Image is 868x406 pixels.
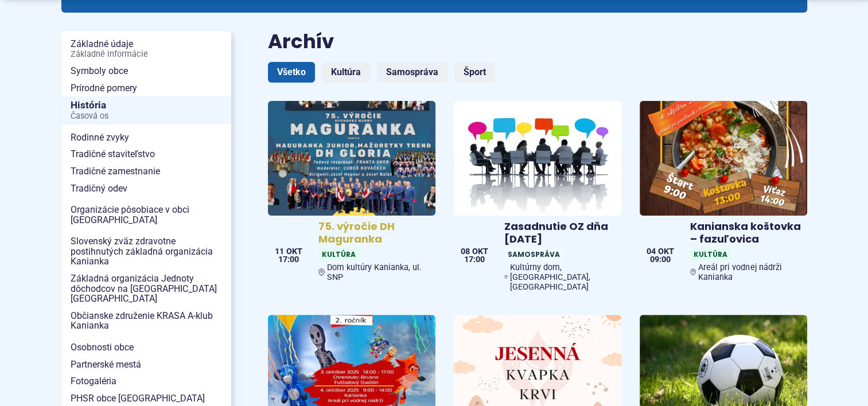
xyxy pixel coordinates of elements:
span: okt [286,248,302,256]
h4: 75. výročie DH Maguranka [318,220,431,246]
span: Areál pri vodnej nádrži Kanianka [698,263,802,282]
span: Tradičný odev [71,180,222,197]
span: Slovenský zväz zdravotne postihnutých základná organizácia Kanianka [71,233,222,270]
a: Kanianska koštovka – fazuľovica KultúraAreál pri vodnej nádrži Kanianka 04 okt 09:00 [640,101,807,287]
a: Organizácie pôsobiace v obci [GEOGRAPHIC_DATA] [61,201,231,228]
span: Osobnosti obce [71,339,222,356]
a: Partnerské mestá [61,356,231,373]
a: Šport [454,62,495,83]
span: Základné informácie [71,50,222,59]
a: HistóriaČasová os [61,96,231,124]
span: Fotogaléria [71,373,222,390]
span: okt [658,248,674,256]
a: Rodinné zvyky [61,129,231,146]
span: Samospráva [504,248,563,260]
a: Všetko [268,62,315,83]
a: Prírodné pomery [61,80,231,97]
span: Kultúra [318,248,359,260]
span: Prírodné pomery [71,80,222,97]
span: Základná organizácia Jednoty dôchodcov na [GEOGRAPHIC_DATA] [GEOGRAPHIC_DATA] [71,270,222,307]
a: Slovenský zväz zdravotne postihnutých základná organizácia Kanianka [61,233,231,270]
a: Tradičné zamestnanie [61,163,231,180]
span: Symboly obce [71,63,222,80]
a: Tradičné staviteľstvo [61,146,231,163]
span: Kultúrny dom, [GEOGRAPHIC_DATA], [GEOGRAPHIC_DATA] [510,263,617,292]
span: Občianske združenie KRASA A-klub Kanianka [71,307,222,334]
a: Kultúra [322,62,370,83]
span: Základné údaje [71,36,222,63]
span: História [71,96,222,124]
span: Dom kultúry Kanianka, ul. SNP [327,263,431,282]
span: Organizácie pôsobiace v obci [GEOGRAPHIC_DATA] [71,201,222,228]
span: 09:00 [647,256,674,264]
span: Tradičné staviteľstvo [71,146,222,163]
a: Tradičný odev [61,180,231,197]
span: Kultúra [690,248,731,260]
span: 08 [461,248,470,256]
a: Základná organizácia Jednoty dôchodcov na [GEOGRAPHIC_DATA] [GEOGRAPHIC_DATA] [61,270,231,307]
a: 75. výročie DH Maguranka KultúraDom kultúry Kanianka, ul. SNP 11 okt 17:00 [268,101,435,287]
span: Partnerské mestá [71,356,222,373]
a: Zasadnutie OZ dňa [DATE] SamosprávaKultúrny dom, [GEOGRAPHIC_DATA], [GEOGRAPHIC_DATA] 08 okt 17:00 [454,101,621,296]
span: 04 [647,248,656,256]
a: Fotogaléria [61,373,231,390]
span: 17:00 [275,256,302,264]
a: Symboly obce [61,63,231,80]
a: Základné údajeZákladné informácie [61,36,231,63]
a: Osobnosti obce [61,339,231,356]
a: Samospráva [377,62,447,83]
h2: Archív [268,31,807,52]
span: 17:00 [461,256,488,264]
h4: Zasadnutie OZ dňa [DATE] [504,220,617,246]
span: Tradičné zamestnanie [71,163,222,180]
span: 11 [275,248,284,256]
span: Časová os [71,112,222,121]
span: okt [472,248,488,256]
span: Rodinné zvyky [71,129,222,146]
a: Občianske združenie KRASA A-klub Kanianka [61,307,231,334]
h4: Kanianska koštovka – fazuľovica [690,220,803,246]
